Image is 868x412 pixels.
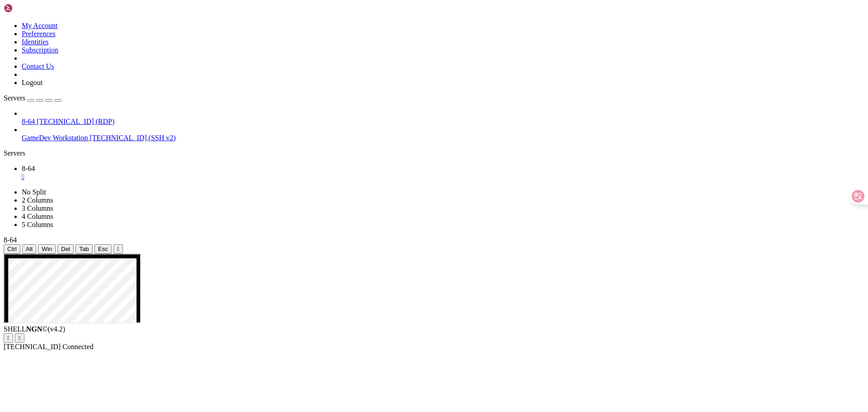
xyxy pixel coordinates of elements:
a: GameDev Workstation [TECHNICAL_ID] (SSH v2) [22,134,864,142]
span: 8-64 [4,236,17,244]
button: Win [38,244,56,254]
a: No Split [22,188,46,196]
a: 8-64 [22,165,864,181]
button:  [4,333,13,343]
span: [TECHNICAL_ID] [4,343,61,350]
button: Esc [94,244,112,254]
a: Preferences [22,30,56,38]
a: 2 Columns [22,196,53,204]
span: Alt [26,246,33,252]
a: Logout [22,79,42,86]
span: GameDev Workstation [22,134,88,142]
span: Ctrl [7,246,17,252]
span: Esc [98,246,108,252]
a: My Account [22,22,58,29]
a: Identities [22,38,49,46]
button: Del [57,244,74,254]
span: Del [61,246,70,252]
a: Contact Us [22,62,54,70]
button: Ctrl [4,244,20,254]
span: Win [42,246,52,252]
button: Alt [22,244,37,254]
a: 8-64 [TECHNICAL_ID] (RDP) [22,118,864,126]
button:  [113,244,123,254]
a: 5 Columns [22,221,53,228]
span: 8-64 [22,165,35,172]
span: 4.2.0 [48,325,66,333]
span: [TECHNICAL_ID] (RDP) [37,118,114,125]
div:  [7,335,9,341]
button: Tab [75,244,93,254]
a: 3 Columns [22,204,53,212]
div:  [19,335,21,341]
a: 4 Columns [22,213,53,220]
span: 8-64 [22,118,35,125]
div:  [117,246,119,252]
b: NGN [26,325,42,333]
a: Subscription [22,46,58,54]
a:  [22,173,864,181]
span: [TECHNICAL_ID] (SSH v2) [90,134,175,142]
span: Servers [4,94,25,102]
span: Connected [62,343,93,350]
li: 8-64 [TECHNICAL_ID] (RDP) [22,109,864,126]
img: Shellngn [4,4,56,13]
a: Servers [4,94,61,102]
button:  [15,333,24,343]
span: Tab [79,246,89,252]
li: GameDev Workstation [TECHNICAL_ID] (SSH v2) [22,126,864,142]
span: SHELL © [4,325,65,333]
div: Servers [4,149,864,157]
